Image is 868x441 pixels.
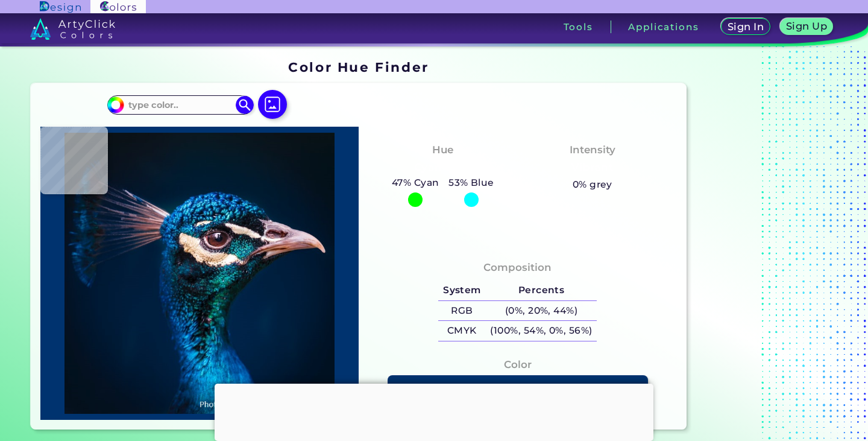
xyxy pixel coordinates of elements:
img: ArtyClick Design logo [40,1,80,13]
input: type color.. [124,97,236,113]
img: icon search [236,96,254,114]
h3: Tools [564,22,593,31]
h5: (100%, 54%, 0%, 56%) [486,321,597,341]
iframe: Advertisement [215,384,653,438]
img: img_pavlin.jpg [46,133,353,414]
h5: 47% Cyan [387,175,444,191]
h5: Percents [486,281,597,300]
h5: Sign In [729,22,763,31]
h5: Sign Up [788,22,825,31]
h5: 0% grey [573,177,612,192]
h3: Applications [628,22,699,31]
h4: Composition [483,259,552,276]
h5: (0%, 20%, 44%) [486,301,597,321]
h5: RGB [438,301,485,321]
h5: CMYK [438,321,485,341]
h4: Hue [432,141,453,159]
h1: Color Hue Finder [288,58,429,76]
h4: Color [504,356,532,373]
h5: System [438,281,485,300]
h3: Vibrant [566,160,618,175]
h3: Cyan-Blue [409,160,477,175]
a: Sign In [723,19,768,34]
a: Sign Up [782,19,830,34]
img: icon picture [258,90,287,119]
iframe: Advertisement [691,55,842,434]
h5: 53% Blue [444,175,498,191]
img: logo_artyclick_colors_white.svg [30,18,115,40]
h4: Intensity [570,141,615,159]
